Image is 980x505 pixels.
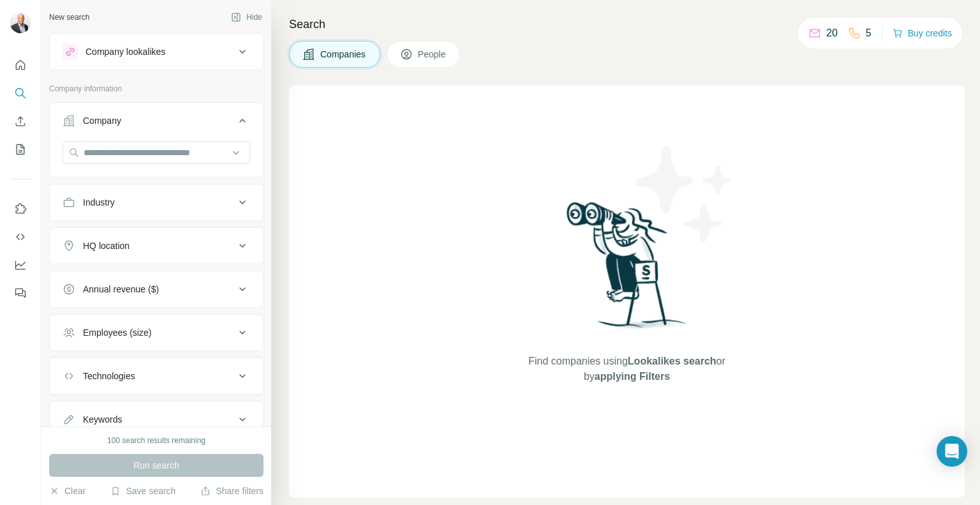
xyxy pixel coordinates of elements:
div: Company [83,114,121,127]
div: 100 search results remaining [107,435,205,446]
div: Open Intercom Messenger [937,436,967,467]
span: applying Filters [595,371,670,382]
button: Annual revenue ($) [50,274,263,305]
button: HQ location [50,230,263,261]
h4: Search [289,15,965,33]
button: Search [10,82,31,105]
button: Keywords [50,404,263,435]
span: Lookalikes search [628,356,716,366]
div: HQ location [83,239,130,252]
button: Employees (size) [50,317,263,348]
div: Industry [83,196,115,209]
button: Company [50,105,263,141]
span: Find companies using or by [524,354,729,384]
div: Keywords [83,413,122,426]
button: Enrich CSV [10,110,31,133]
button: Use Surfe API [10,225,31,248]
button: Hide [222,8,271,27]
button: Share filters [200,485,264,497]
span: People [418,48,447,61]
p: 20 [826,26,838,41]
img: Surfe Illustration - Woman searching with binoculars [561,199,694,341]
button: My lists [10,138,31,161]
button: Quick start [10,54,31,77]
p: Company information [49,83,264,94]
button: Buy credits [893,24,952,42]
div: Annual revenue ($) [83,283,159,296]
div: Employees (size) [83,326,151,339]
p: 5 [866,26,872,41]
button: Dashboard [10,253,31,276]
img: Avatar [10,13,31,33]
div: Technologies [83,370,135,382]
button: Industry [50,187,263,218]
button: Feedback [10,282,31,305]
button: Save search [110,485,175,497]
span: Companies [320,48,367,61]
button: Use Surfe on LinkedIn [10,197,31,220]
button: Clear [49,485,85,497]
div: New search [49,11,89,23]
button: Company lookalikes [50,36,263,67]
button: Technologies [50,361,263,391]
img: Surfe Illustration - Stars [627,137,742,252]
div: Company lookalikes [85,45,165,58]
